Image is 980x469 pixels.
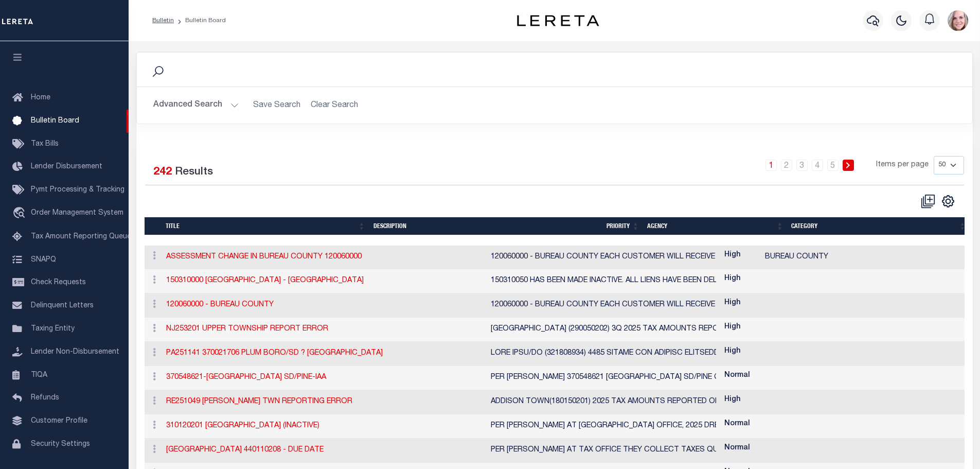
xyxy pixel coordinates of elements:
[31,418,87,425] span: Customer Profile
[12,207,29,220] i: travel_explore
[31,441,90,448] span: Security Settings
[491,275,716,287] div: 150310050 HAS BEEN MADE INACTIVE. ALL LIENS HAVE BEEN DELETED.
[31,94,50,101] span: Home
[812,160,823,171] a: 4
[175,164,213,181] label: Results
[643,217,788,235] th: Agency: activate to sort column ascending
[761,246,969,270] td: BUREAU COUNTY
[166,277,364,284] a: 150310000 [GEOGRAPHIC_DATA] - [GEOGRAPHIC_DATA]
[491,348,716,359] div: LORE IPSU/DO (321808934) 4485 SITAME CON ADIPISC ELITSEDD 37/70/49 EIU TEM IN626323.UT LABORE ETD...
[166,301,274,308] a: 120060000 - BUREAU COUNTY
[369,217,602,235] th: description
[491,372,716,384] div: PER [PERSON_NAME] 370548621 [GEOGRAPHIC_DATA] SD/PINE GROVE TWP_MOBILE HOMES IS COLLECTED UNDER A...
[491,252,716,263] div: 120060000 - BUREAU COUNTY EACH CUSTOMER WILL RECEIVE SPECIFIC LOAN DETAIL ON TAR. ON [DATE] [PERS...
[31,186,124,194] span: Pymt Processing & Tracking
[166,422,319,429] a: 310120201 [GEOGRAPHIC_DATA] (INACTIVE)
[31,302,94,309] span: Delinquent Letters
[31,163,102,170] span: Lender Disbursement
[31,279,86,286] span: Check Requests
[31,117,79,125] span: Bulletin Board
[31,141,59,148] span: Tax Bills
[876,160,929,171] span: Items per page
[517,15,599,26] img: logo-dark.svg
[781,160,792,171] a: 2
[153,167,172,178] span: 242
[827,160,839,171] a: 5
[166,446,324,454] a: [GEOGRAPHIC_DATA] 440110208 - DUE DATE
[166,253,362,260] a: ASSESSMENT CHANGE IN BUREAU COUNTY 120060000
[31,325,75,333] span: Taxing Entity
[31,233,131,240] span: Tax Amount Reporting Queue
[491,421,716,432] div: PER [PERSON_NAME] AT [GEOGRAPHIC_DATA] OFFICE, 2025 DREXEL TAXES ARE COLLECTED BY [GEOGRAPHIC_DAT...
[491,445,716,456] div: PER [PERSON_NAME] AT TAX OFFICE THEY COLLECT TAXES QUARTERLY AND SHE STATED THAT FOR THE FIRST 3 ...
[724,419,750,430] label: Normal
[724,273,741,285] label: High
[31,256,56,263] span: SNAPQ
[31,349,119,356] span: Lender Non-Disbursement
[787,217,970,235] th: Category: activate to sort column ascending
[166,350,383,357] a: PA251141 370021706 PLUM BORO/SD ? [GEOGRAPHIC_DATA]
[796,160,808,171] a: 3
[724,443,750,454] label: Normal
[724,370,750,381] label: Normal
[31,394,59,402] span: Refunds
[724,394,741,406] label: High
[166,325,328,333] a: NJ253201 UPPER TOWNSHIP REPORT ERROR
[491,300,716,311] div: 120060000 - BUREAU COUNTY EACH CUSTOMER WILL RECEIVE SPECIFIC LOAN DETAIL ON TAR. ON [DATE] [PERS...
[765,160,777,171] a: 1
[166,374,326,381] a: 370548621-[GEOGRAPHIC_DATA] SD/PINE-IAA
[491,396,716,408] div: ADDISON TOWN(180150201) 2025 TAX AMOUNTS REPORTED ON [DATE] VIA JOB ME251049 WERE INCORRECT. [PER...
[724,322,741,333] label: High
[724,346,741,357] label: High
[602,217,643,235] th: Priority: activate to sort column ascending
[166,398,352,405] a: RE251049 [PERSON_NAME] TWN REPORTING ERROR
[152,18,174,24] a: Bulletin
[31,210,123,217] span: Order Management System
[724,250,741,261] label: High
[162,217,369,235] th: Title: activate to sort column ascending
[174,16,226,25] li: Bulletin Board
[724,298,741,309] label: High
[153,95,239,115] button: Advanced Search
[491,324,716,335] div: [GEOGRAPHIC_DATA] (290050202) 3Q 2025 TAX AMOUNTS REPORTED [DATE] VIA JOB NJ253201. WE REGRET AMO...
[31,371,47,378] span: TIQA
